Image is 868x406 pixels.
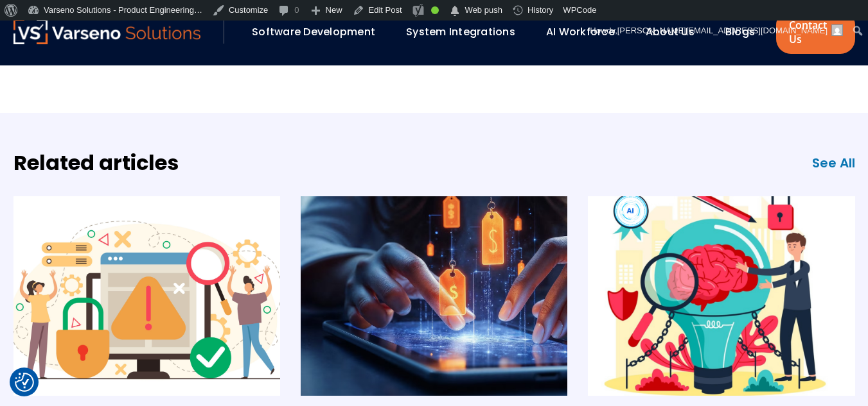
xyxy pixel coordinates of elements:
[15,373,34,392] img: Revisit consent button
[13,19,201,45] a: Varseno Solutions – Product Engineering & IT Services
[400,21,533,43] div: System Integrations
[13,19,201,44] img: Varseno Solutions – Product Engineering & IT Services
[15,373,34,392] button: Cookie Settings
[546,24,615,39] a: AI Workforce
[301,196,567,396] img: AI in Ecommerce: How Intelligent Automation Is Reshaping Online Retail
[245,21,393,43] div: Software Development
[448,2,461,20] span: 
[13,196,280,396] img: Security Testing with Burp Suite
[588,196,855,396] img: AI Ethics: Balancing Innovation with Responsibility
[406,24,515,39] a: System Integrations
[431,6,439,14] div: Good
[617,26,828,35] span: [PERSON_NAME][EMAIL_ADDRESS][DOMAIN_NAME]
[252,24,375,39] a: Software Development
[812,154,855,172] a: See All
[585,21,848,41] a: Howdy,
[540,21,633,43] div: AI Workforce
[13,149,179,177] h2: Related articles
